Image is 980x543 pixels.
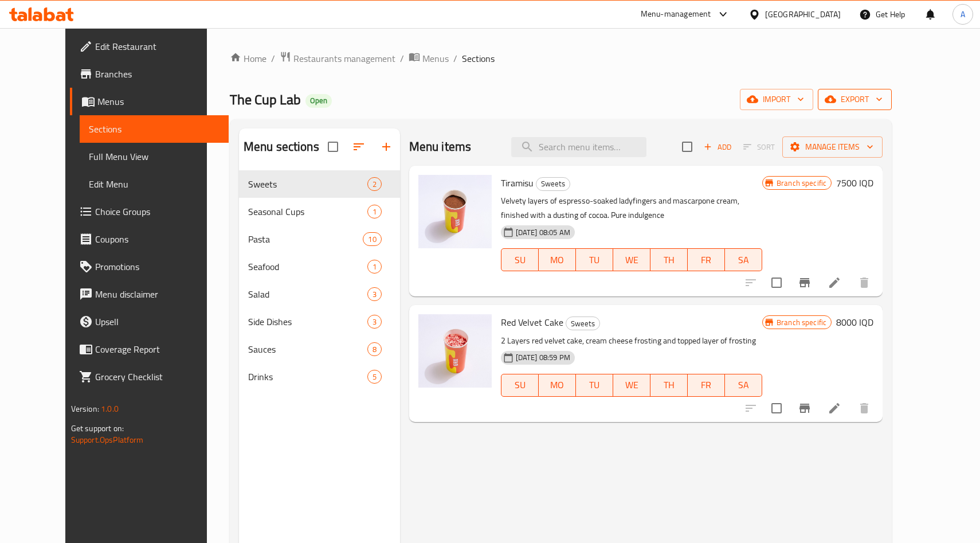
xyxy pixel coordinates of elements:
[71,401,99,416] span: Version:
[791,140,873,154] span: Manage items
[818,89,892,110] button: export
[70,225,229,253] a: Coupons
[418,175,492,248] img: Tiramisu
[418,314,492,388] img: Red Velvet Cake
[699,138,736,156] button: Add
[70,280,229,308] a: Menu disclaimer
[536,177,570,191] div: Sweets
[70,33,229,60] a: Edit Restaurant
[368,289,381,300] span: 3
[367,287,382,301] div: items
[70,363,229,390] a: Grocery Checklist
[367,370,382,384] div: items
[367,205,382,218] div: items
[501,374,539,397] button: SU
[650,374,688,397] button: TH
[400,52,404,65] li: /
[271,52,275,65] li: /
[239,253,400,280] div: Seafood1
[244,138,319,155] h2: Menu sections
[650,248,688,271] button: TH
[618,377,646,393] span: WE
[765,396,789,420] span: Select to update
[89,122,220,136] span: Sections
[368,179,381,190] span: 2
[363,232,381,246] div: items
[80,143,229,170] a: Full Menu View
[280,51,395,66] a: Restaurants management
[581,252,609,268] span: TU
[688,248,725,271] button: FR
[506,377,534,393] span: SU
[511,227,575,238] span: [DATE] 08:05 AM
[613,374,650,397] button: WE
[368,344,381,355] span: 8
[248,342,367,356] span: Sauces
[368,206,381,217] span: 1
[70,335,229,363] a: Coverage Report
[581,377,609,393] span: TU
[725,248,762,271] button: SA
[961,8,965,21] span: A
[230,51,892,66] nav: breadcrumb
[70,60,229,88] a: Branches
[70,253,229,280] a: Promotions
[511,352,575,363] span: [DATE] 08:59 PM
[368,261,381,272] span: 1
[539,374,576,397] button: MO
[772,178,831,189] span: Branch specific
[730,252,758,268] span: SA
[692,377,720,393] span: FR
[791,269,818,296] button: Branch-specific-item
[248,260,367,274] span: Seafood
[699,138,736,156] span: Add item
[655,252,683,268] span: TH
[248,232,363,246] span: Pasta
[248,370,367,384] div: Drinks
[692,252,720,268] span: FR
[827,92,883,107] span: export
[239,335,400,363] div: Sauces8
[501,248,539,271] button: SU
[576,248,613,271] button: TU
[566,317,600,330] div: Sweets
[305,96,332,106] span: Open
[80,115,229,143] a: Sections
[501,194,762,222] p: Velvety layers of espresso-soaked ladyfingers and mascarpone cream, finished with a dusting of co...
[511,137,646,157] input: search
[772,317,831,328] span: Branch specific
[230,52,266,65] a: Home
[850,394,878,422] button: delete
[230,87,301,112] span: The Cup Lab
[613,248,650,271] button: WE
[95,40,220,53] span: Edit Restaurant
[248,177,367,191] div: Sweets
[305,94,332,108] div: Open
[373,133,400,161] button: Add section
[409,138,472,155] h2: Menu items
[543,252,571,268] span: MO
[576,374,613,397] button: TU
[675,135,699,159] span: Select section
[70,88,229,115] a: Menus
[367,342,382,356] div: items
[239,225,400,253] div: Pasta10
[293,52,395,65] span: Restaurants management
[543,377,571,393] span: MO
[641,7,711,21] div: Menu-management
[89,177,220,191] span: Edit Menu
[95,315,220,329] span: Upsell
[506,252,534,268] span: SU
[239,280,400,308] div: Salad3
[655,377,683,393] span: TH
[749,92,804,107] span: import
[782,136,883,158] button: Manage items
[828,276,841,290] a: Edit menu item
[765,271,789,295] span: Select to update
[95,370,220,384] span: Grocery Checklist
[239,198,400,225] div: Seasonal Cups1
[539,248,576,271] button: MO
[95,287,220,301] span: Menu disclaimer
